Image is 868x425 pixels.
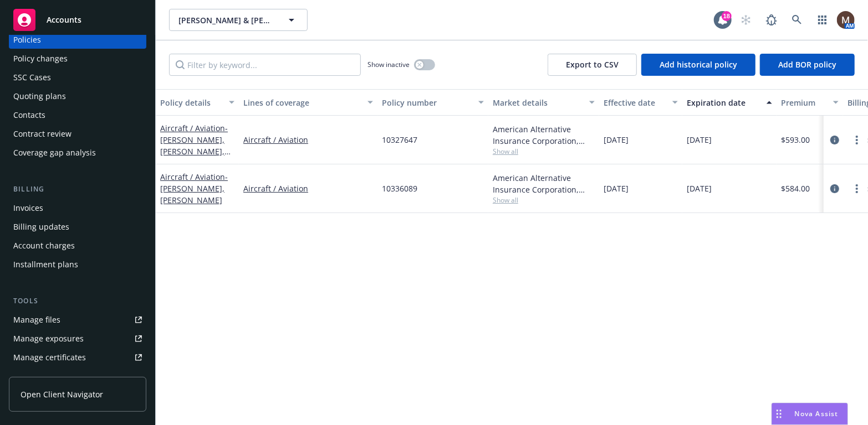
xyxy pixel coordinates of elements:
button: Premium [777,89,843,116]
a: Aircraft / Aviation [243,183,373,194]
span: [PERSON_NAME] & [PERSON_NAME] [178,14,274,26]
button: Export to CSV [548,54,637,76]
span: [DATE] [604,183,629,194]
div: Quoting plans [13,87,66,105]
img: photo [837,11,855,29]
div: Tools [9,296,146,307]
span: Nova Assist [795,409,839,418]
button: Expiration date [682,89,777,116]
div: Contacts [13,106,45,124]
div: 18 [722,11,732,21]
div: Manage claims [13,367,69,385]
div: American Alternative Insurance Corporation, [GEOGRAPHIC_DATA] Re, Global Aerospace Inc [493,172,595,195]
span: Show inactive [367,60,410,69]
a: more [850,182,864,195]
div: Policy number [382,97,472,108]
button: Lines of coverage [239,89,377,116]
span: $584.00 [781,183,810,194]
button: Market details [488,89,599,116]
span: Export to CSV [566,59,619,70]
a: SSC Cases [9,69,146,86]
a: Manage claims [9,367,146,385]
a: Report a Bug [760,9,783,31]
a: Manage files [9,311,146,329]
div: Coverage gap analysis [13,144,96,162]
div: Premium [781,97,826,108]
div: Billing [9,184,146,195]
div: Billing updates [13,218,69,236]
a: Policies [9,31,146,49]
a: Policy changes [9,50,146,68]
span: - [PERSON_NAME], [PERSON_NAME] [160,172,228,205]
span: Open Client Navigator [21,388,103,400]
span: Show all [493,195,595,205]
a: Manage exposures [9,330,146,348]
a: Invoices [9,199,146,217]
div: Manage certificates [13,349,86,366]
div: Contract review [13,125,72,143]
span: [DATE] [604,134,629,146]
div: Policy changes [13,50,68,68]
div: Installment plans [13,256,78,273]
div: Policies [13,31,41,49]
div: Policy details [160,97,222,108]
span: 10336089 [382,183,417,194]
div: SSC Cases [13,69,51,86]
button: Policy number [377,89,488,116]
a: Coverage gap analysis [9,144,146,162]
span: Show all [493,147,595,156]
div: Market details [493,97,583,108]
a: Account charges [9,237,146,255]
div: Expiration date [687,97,760,108]
a: circleInformation [828,182,841,195]
a: Accounts [9,4,146,35]
span: $593.00 [781,134,810,146]
span: 10327647 [382,134,417,146]
div: Effective date [604,97,666,108]
a: Contacts [9,106,146,124]
button: Nova Assist [772,403,848,425]
button: Add BOR policy [760,54,855,76]
button: Add historical policy [641,54,755,76]
input: Filter by keyword... [169,54,361,76]
div: Invoices [13,199,43,217]
button: Policy details [156,89,239,116]
span: Add historical policy [660,59,737,70]
a: Start snowing [735,9,757,31]
div: American Alternative Insurance Corporation, [GEOGRAPHIC_DATA] Re, Global Aerospace Inc, Global Ae... [493,123,595,147]
span: Accounts [47,15,81,24]
a: Switch app [811,9,834,31]
div: Drag to move [772,403,786,424]
span: Add BOR policy [778,59,836,70]
a: Contract review [9,125,146,143]
a: Manage certificates [9,349,146,366]
a: circleInformation [828,133,841,147]
div: Manage exposures [13,330,84,348]
div: Account charges [13,237,75,255]
a: Billing updates [9,218,146,236]
a: Search [786,9,808,31]
a: Aircraft / Aviation [160,123,228,168]
span: [DATE] [687,134,712,146]
button: [PERSON_NAME] & [PERSON_NAME] [169,9,308,31]
a: Aircraft / Aviation [243,134,373,146]
span: [DATE] [687,183,712,194]
a: Aircraft / Aviation [160,172,228,205]
a: Installment plans [9,256,146,273]
a: Quoting plans [9,87,146,105]
div: Manage files [13,311,60,329]
a: more [850,133,864,147]
button: Effective date [599,89,682,116]
div: Lines of coverage [243,97,361,108]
